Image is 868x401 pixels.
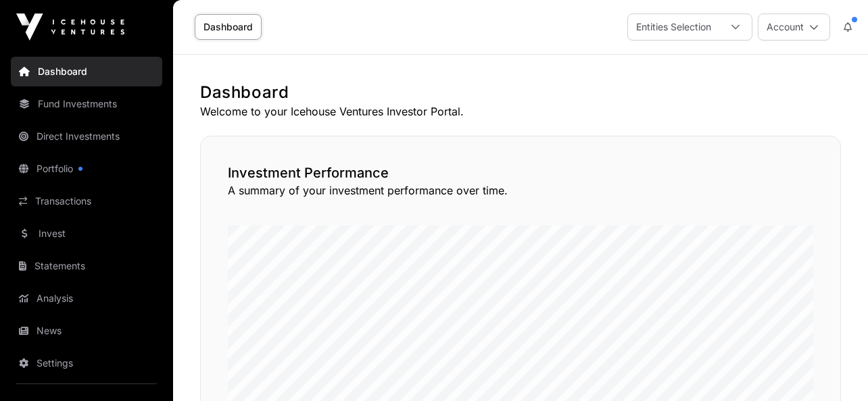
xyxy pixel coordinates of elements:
[228,163,813,182] h2: Investment Performance
[228,182,813,198] p: A summary of your investment performance over time.
[11,57,162,86] a: Dashboard
[11,348,162,378] a: Settings
[800,336,868,401] iframe: Chat Widget
[200,82,841,103] h1: Dashboard
[11,89,162,119] a: Fund Investments
[11,122,162,151] a: Direct Investments
[758,14,830,41] button: Account
[11,251,162,281] a: Statements
[628,14,719,40] div: Entities Selection
[11,154,162,184] a: Portfolio
[200,103,841,119] p: Welcome to your Icehouse Ventures Investor Portal.
[11,186,162,216] a: Transactions
[11,284,162,313] a: Analysis
[16,14,124,41] img: Icehouse Ventures Logo
[11,316,162,346] a: News
[11,219,162,248] a: Invest
[195,14,262,40] a: Dashboard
